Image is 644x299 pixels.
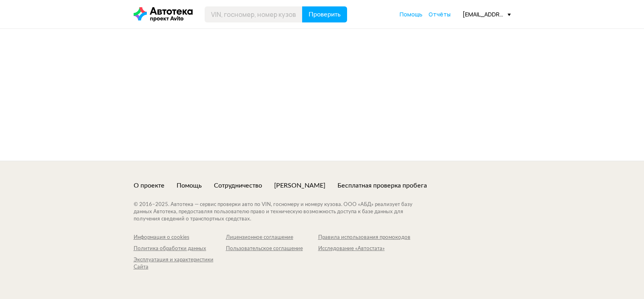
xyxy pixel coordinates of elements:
a: Эксплуатация и характеристики Сайта [134,257,226,271]
a: О проекте [134,181,165,190]
span: Проверить [309,11,341,18]
a: Лицензионное соглашение [226,234,318,241]
button: Проверить [302,6,347,22]
a: Помощь [400,10,423,18]
a: [PERSON_NAME] [274,181,325,190]
a: Информация о cookies [134,234,226,241]
a: Пользовательское соглашение [226,245,318,253]
a: Правила использования промокодов [318,234,410,241]
a: Исследование «Автостата» [318,245,410,253]
div: © 2016– 2025 . Автотека — сервис проверки авто по VIN, госномеру и номеру кузова. ООО «АБД» реали... [134,201,429,223]
a: Отчёты [429,10,451,18]
a: Сотрудничество [214,181,262,190]
a: Бесплатная проверка пробега [337,181,427,190]
a: Политика обработки данных [134,245,226,253]
input: VIN, госномер, номер кузова [205,6,303,22]
div: [EMAIL_ADDRESS][DOMAIN_NAME] [463,10,511,18]
a: Помощь [177,181,202,190]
